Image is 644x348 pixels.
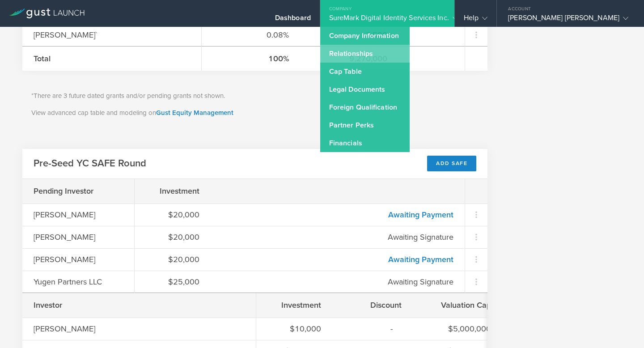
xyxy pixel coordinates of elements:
[329,13,445,27] div: SureMark Digital Identity Services Inc.
[34,53,190,64] div: Total
[34,209,123,221] div: [PERSON_NAME]
[388,255,453,264] a: Awaiting Payment
[388,210,453,220] a: Awaiting Payment
[508,13,628,27] div: [PERSON_NAME] [PERSON_NAME]
[34,276,123,288] div: Yugen Partners LLC
[34,231,123,243] div: [PERSON_NAME]
[146,209,199,221] div: $20,000
[34,323,123,335] div: [PERSON_NAME]
[388,232,453,242] span: Awaiting Signature
[34,157,146,170] h2: Pre-Seed YC SAFE Round
[156,109,233,117] a: Gust Equity Management
[213,29,289,41] div: 0.08%
[34,299,123,311] div: Investor
[343,299,402,311] div: Discount
[146,231,199,243] div: $20,000
[427,156,476,171] div: Add SAFE
[146,185,199,197] div: Investment
[343,323,402,335] div: -
[146,276,199,288] div: $25,000
[275,13,311,27] div: Dashboard
[464,13,487,27] div: Help
[34,185,123,197] div: Pending Investor
[213,53,289,64] div: 100%
[311,29,387,41] div: 7,500
[34,29,190,41] div: [PERSON_NAME]`
[267,323,321,335] div: $10,000
[31,91,479,101] p: *There are 3 future dated grants and/or pending grants not shown.
[424,323,491,335] div: $5,000,000
[146,254,199,265] div: $20,000
[267,299,321,311] div: Investment
[424,299,491,311] div: Valuation Cap
[311,53,387,64] div: 9,270,000
[34,254,123,265] div: [PERSON_NAME]
[388,277,453,287] span: Awaiting Signature
[31,108,479,118] p: View advanced cap table and modeling on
